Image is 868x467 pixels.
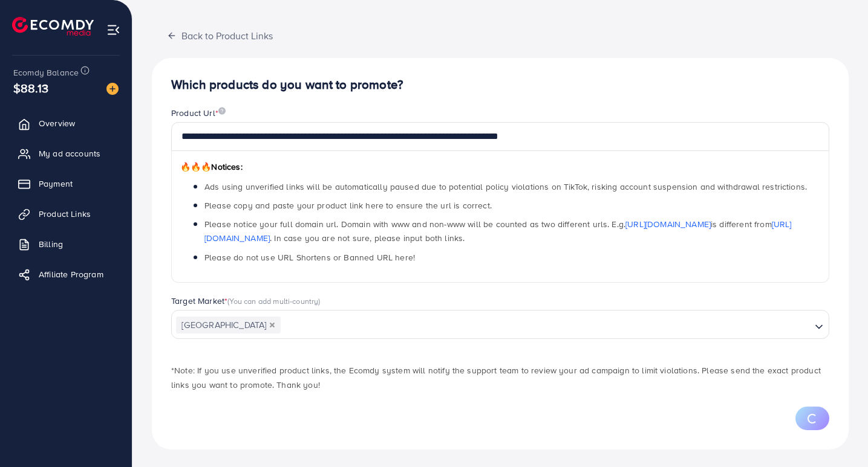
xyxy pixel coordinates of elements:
[9,141,123,166] a: My ad accounts
[9,232,123,256] a: Billing
[282,316,810,335] input: Search for option
[39,208,91,220] span: Product Links
[269,322,275,328] button: Deselect Pakistan
[176,317,281,333] span: [GEOGRAPHIC_DATA]
[171,363,829,392] p: *Note: If you use unverified product links, the Ecomdy system will notify the support team to rev...
[204,199,492,211] span: Please copy and paste your product link here to ensure the url is correct.
[204,251,415,263] span: Please do not use URL Shortens or Banned URL here!
[152,22,288,48] button: Back to Product Links
[171,77,829,92] h4: Which products do you want to promote?
[9,262,123,286] a: Affiliate Program
[12,17,94,36] img: logo
[817,413,859,458] iframe: Chat
[39,178,73,190] span: Payment
[625,218,711,230] a: [URL][DOMAIN_NAME]
[13,79,48,97] span: $88.13
[106,83,119,95] img: image
[39,117,75,129] span: Overview
[180,161,243,173] span: Notices:
[39,268,103,280] span: Affiliate Program
[171,310,829,339] div: Search for option
[204,181,807,193] span: Ads using unverified links will be automatically paused due to potential policy violations on Tik...
[39,238,63,250] span: Billing
[9,202,123,226] a: Product Links
[204,218,792,244] span: Please notice your full domain url. Domain with www and non-www will be counted as two different ...
[171,295,321,307] label: Target Market
[171,107,226,119] label: Product Url
[9,111,123,135] a: Overview
[106,23,120,37] img: menu
[9,172,123,196] a: Payment
[218,107,226,115] img: image
[227,295,320,306] span: (You can add multi-country)
[39,147,100,159] span: My ad accounts
[180,161,211,173] span: 🔥🔥🔥
[13,66,79,79] span: Ecomdy Balance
